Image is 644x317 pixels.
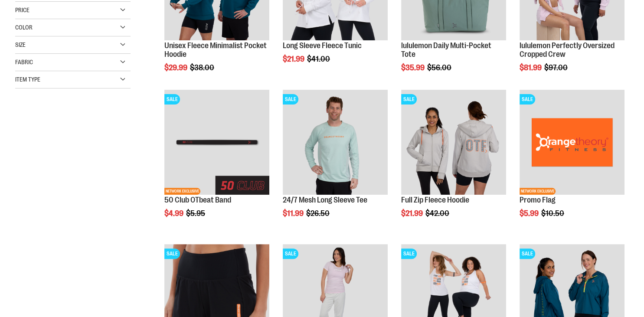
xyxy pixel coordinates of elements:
span: NETWORK EXCLUSIVE [164,188,200,195]
span: $81.99 [520,63,543,72]
a: Main Image of 1457091SALE [401,90,506,196]
span: Color [15,24,33,31]
span: $26.50 [306,209,331,218]
a: Promo Flag [520,196,556,204]
span: SALE [401,94,417,105]
span: NETWORK EXCLUSIVE [520,188,556,195]
span: SALE [401,248,417,259]
span: $5.95 [186,209,206,218]
img: Main Image of 1457095 [283,90,388,195]
a: lululemon Perfectly Oversized Cropped Crew [520,41,615,59]
span: Price [15,7,29,13]
span: $5.99 [520,209,540,218]
span: Fabric [15,59,33,65]
a: 50 Club OTbeat Band [164,196,231,204]
span: SALE [283,248,298,259]
div: product [160,85,274,240]
a: Product image for Promo Flag OrangeSALENETWORK EXCLUSIVE [520,90,624,196]
span: $21.99 [283,55,306,63]
span: SALE [164,248,180,259]
span: $29.99 [164,63,189,72]
span: $4.99 [164,209,185,218]
div: product [515,85,629,240]
span: Size [15,41,26,48]
div: product [278,85,392,240]
a: Unisex Fleece Minimalist Pocket Hoodie [164,41,267,59]
span: SALE [164,94,180,105]
a: Main Image of 1457095SALE [283,90,388,196]
span: SALE [520,94,535,105]
a: Long Sleeve Fleece Tunic [283,41,362,50]
span: $41.00 [307,55,331,63]
a: Main View of 2024 50 Club OTBeat BandSALENETWORK EXCLUSIVE [164,90,269,196]
img: Main Image of 1457091 [401,90,506,195]
span: Item Type [15,76,40,83]
img: Product image for Promo Flag Orange [520,90,624,195]
span: $10.50 [541,209,566,218]
img: Main View of 2024 50 Club OTBeat Band [164,90,269,195]
span: $21.99 [401,209,424,218]
span: $38.00 [190,63,216,72]
span: SALE [283,94,298,105]
span: $97.00 [544,63,569,72]
a: Full Zip Fleece Hoodie [401,196,469,204]
span: $56.00 [427,63,453,72]
span: $11.99 [283,209,305,218]
span: $42.00 [425,209,451,218]
span: SALE [520,248,535,259]
a: 24/7 Mesh Long Sleeve Tee [283,196,367,204]
div: product [397,85,510,240]
span: $35.99 [401,63,426,72]
a: lululemon Daily Multi-Pocket Tote [401,41,491,59]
